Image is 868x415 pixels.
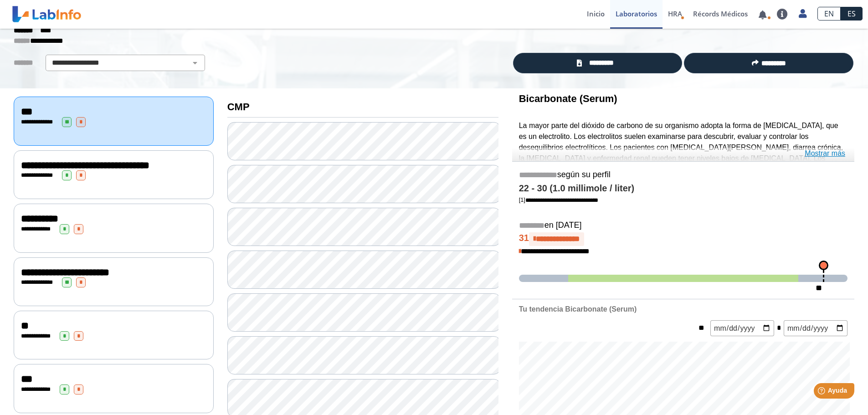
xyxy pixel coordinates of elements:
[519,232,847,246] h4: 31
[784,320,847,336] input: mm/dd/yyyy
[710,320,774,336] input: mm/dd/yyyy
[805,148,845,159] a: Mostrar más
[519,196,598,203] a: [1]
[227,101,250,113] b: CMP
[787,379,858,405] iframe: Help widget launcher
[519,93,617,104] b: Bicarbonate (Serum)
[841,7,863,20] a: ES
[817,7,841,20] a: EN
[519,305,637,313] b: Tu tendencia Bicarbonate (Serum)
[519,220,847,231] h5: en [DATE]
[519,120,847,186] p: La mayor parte del dióxido de carbono de su organismo adopta la forma de [MEDICAL_DATA], que es u...
[519,170,847,180] h5: según su perfil
[519,183,847,194] h4: 22 - 30 (1.0 millimole / liter)
[668,9,682,18] span: HRA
